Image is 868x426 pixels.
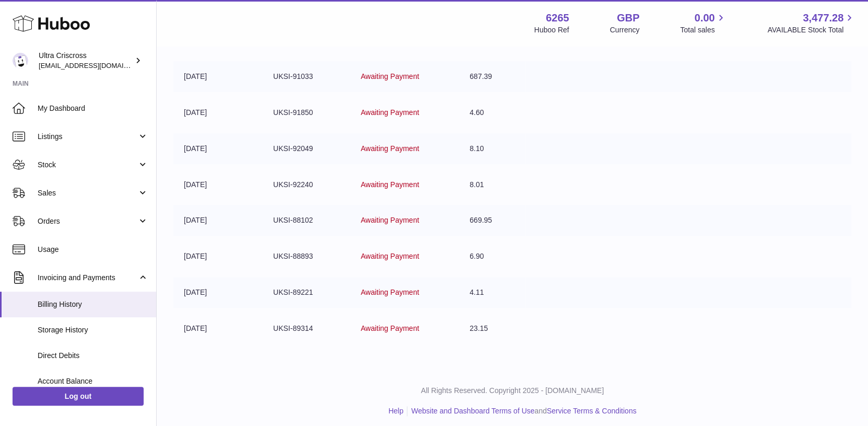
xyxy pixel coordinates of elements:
[38,103,148,113] span: My Dashboard
[361,108,419,117] span: Awaiting Payment
[459,205,525,236] td: 669.95
[459,241,525,272] td: 6.90
[361,144,419,153] span: Awaiting Payment
[38,325,148,335] span: Storage History
[361,252,419,260] span: Awaiting Payment
[38,273,137,283] span: Invoicing and Payments
[38,132,137,142] span: Listings
[39,51,133,71] div: Ultra Criscross
[173,241,263,272] td: [DATE]
[173,313,263,344] td: [DATE]
[263,169,350,200] td: UKSI-92240
[361,288,419,296] span: Awaiting Payment
[38,376,148,386] span: Account Balance
[767,11,855,35] a: 3,477.28 AVAILABLE Stock Total
[165,386,860,396] p: All Rights Reserved. Copyright 2025 - [DOMAIN_NAME]
[38,188,137,198] span: Sales
[263,133,350,164] td: UKSI-92049
[617,11,639,25] strong: GBP
[263,313,350,344] td: UKSI-89314
[459,61,525,92] td: 687.39
[39,61,154,70] span: [EMAIL_ADDRESS][DOMAIN_NAME]
[534,25,569,35] div: Huboo Ref
[459,277,525,308] td: 4.11
[767,25,855,35] span: AVAILABLE Stock Total
[13,387,144,406] a: Log out
[459,169,525,200] td: 8.01
[361,180,419,189] span: Awaiting Payment
[13,53,28,68] img: ultracriscross@gmail.com
[38,160,137,170] span: Stock
[407,406,636,416] li: and
[695,11,715,25] span: 0.00
[361,72,419,80] span: Awaiting Payment
[38,216,137,226] span: Orders
[680,11,726,35] a: 0.00 Total sales
[263,97,350,128] td: UKSI-91850
[173,169,263,200] td: [DATE]
[173,205,263,236] td: [DATE]
[361,324,419,332] span: Awaiting Payment
[38,300,148,309] span: Billing History
[610,25,640,35] div: Currency
[263,61,350,92] td: UKSI-91033
[361,216,419,224] span: Awaiting Payment
[546,11,569,25] strong: 6265
[173,97,263,128] td: [DATE]
[547,407,637,415] a: Service Terms & Conditions
[411,407,534,415] a: Website and Dashboard Terms of Use
[38,351,148,361] span: Direct Debits
[263,277,350,308] td: UKSI-89221
[263,241,350,272] td: UKSI-88893
[173,61,263,92] td: [DATE]
[459,133,525,164] td: 8.10
[389,407,404,415] a: Help
[803,11,843,25] span: 3,477.28
[173,277,263,308] td: [DATE]
[38,245,148,255] span: Usage
[263,205,350,236] td: UKSI-88102
[459,313,525,344] td: 23.15
[680,25,726,35] span: Total sales
[459,97,525,128] td: 4.60
[173,133,263,164] td: [DATE]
